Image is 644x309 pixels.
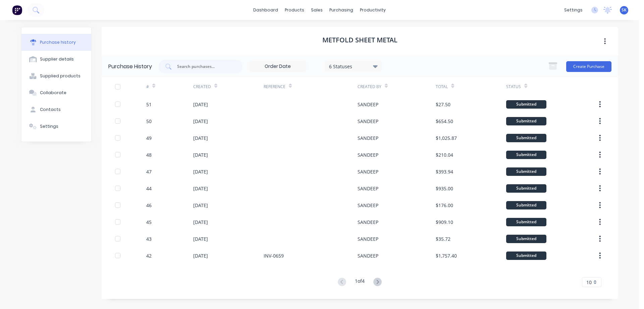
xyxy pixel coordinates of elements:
[329,63,377,70] div: 6 Statuses
[355,277,365,287] div: 1 of 4
[40,90,66,96] div: Collaborate
[358,134,378,142] div: SANDEEP
[40,56,74,62] div: Supplier details
[358,202,378,209] div: SANDEEP
[146,185,152,192] div: 44
[506,100,546,109] div: Submitted
[193,202,208,209] div: [DATE]
[40,107,61,113] div: Contacts
[358,168,378,175] div: SANDEEP
[436,252,457,259] div: $1,757.40
[358,84,381,90] div: Created By
[622,7,627,13] span: SK
[436,168,453,175] div: $393.94
[561,5,586,15] div: settings
[146,252,152,259] div: 42
[250,62,306,72] input: Order Date
[358,219,378,226] div: SANDEEP
[506,184,546,193] div: Submitted
[436,235,450,242] div: $35.72
[193,235,208,242] div: [DATE]
[566,61,611,72] button: Create Purchase
[506,84,521,90] div: Status
[193,168,208,175] div: [DATE]
[506,235,546,243] div: Submitted
[193,185,208,192] div: [DATE]
[146,84,149,90] div: #
[193,101,208,108] div: [DATE]
[436,151,453,158] div: $210.04
[436,219,453,226] div: $909.10
[358,185,378,192] div: SANDEEP
[193,219,208,226] div: [DATE]
[40,39,76,45] div: Purchase history
[506,252,546,260] div: Submitted
[358,151,378,158] div: SANDEEP
[436,101,450,108] div: $27.50
[506,151,546,159] div: Submitted
[193,118,208,125] div: [DATE]
[506,117,546,125] div: Submitted
[436,185,453,192] div: $935.00
[193,134,208,142] div: [DATE]
[250,5,281,15] a: dashboard
[358,101,378,108] div: SANDEEP
[193,252,208,259] div: [DATE]
[146,101,152,108] div: 51
[40,73,80,79] div: Supplied products
[436,202,453,209] div: $176.00
[264,84,285,90] div: Reference
[146,134,152,142] div: 49
[21,34,91,51] button: Purchase history
[176,63,232,70] input: Search purchases...
[357,5,389,15] div: productivity
[358,235,378,242] div: SANDEEP
[146,168,152,175] div: 47
[281,5,308,15] div: products
[264,252,284,259] div: INV-0659
[506,134,546,142] div: Submitted
[506,201,546,209] div: Submitted
[146,219,152,226] div: 45
[326,5,357,15] div: purchasing
[146,151,152,158] div: 48
[21,84,91,101] button: Collaborate
[146,235,152,242] div: 43
[108,63,152,71] div: Purchase History
[21,68,91,84] button: Supplied products
[21,101,91,118] button: Contacts
[308,5,326,15] div: sales
[12,5,22,15] img: Factory
[146,202,152,209] div: 46
[358,118,378,125] div: SANDEEP
[358,252,378,259] div: SANDEEP
[436,134,457,142] div: $1,025.87
[322,36,397,44] h1: METFOLD SHEET METAL
[193,84,211,90] div: Created
[146,118,152,125] div: 50
[586,279,592,286] span: 10
[506,167,546,176] div: Submitted
[506,218,546,226] div: Submitted
[193,151,208,158] div: [DATE]
[40,123,58,129] div: Settings
[436,84,448,90] div: Total
[21,51,91,68] button: Supplier details
[21,118,91,135] button: Settings
[436,118,453,125] div: $654.50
